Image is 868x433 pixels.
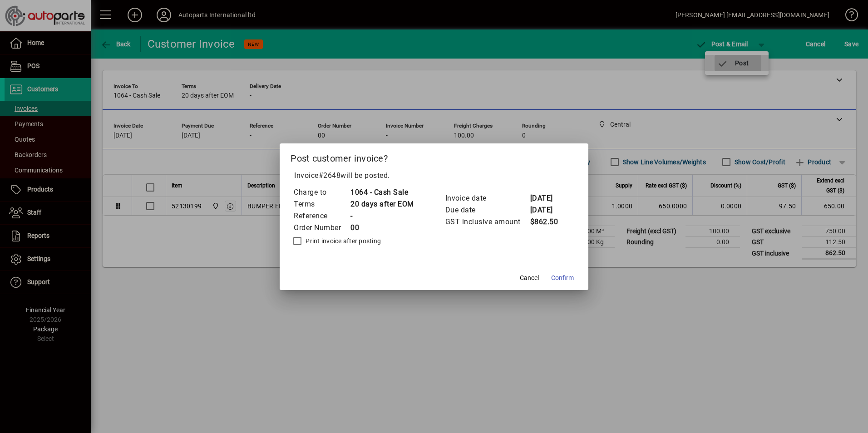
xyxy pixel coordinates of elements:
span: Confirm [551,273,574,283]
button: Cancel [515,270,544,286]
td: - [350,210,414,222]
td: Terms [293,198,350,210]
h2: Post customer invoice? [280,143,588,170]
td: [DATE] [530,192,566,204]
td: [DATE] [530,204,566,216]
td: 00 [350,222,414,234]
td: Charge to [293,187,350,198]
button: Confirm [547,270,577,286]
td: Order Number [293,222,350,234]
td: GST inclusive amount [445,216,530,228]
span: Cancel [520,273,539,283]
td: Due date [445,204,530,216]
p: Invoice will be posted . [291,170,577,181]
span: #2648 [319,171,341,180]
td: 20 days after EOM [350,198,414,210]
td: $862.50 [530,216,566,228]
label: Print invoice after posting [304,236,381,246]
td: Reference [293,210,350,222]
td: 1064 - Cash Sale [350,187,414,198]
td: Invoice date [445,192,530,204]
